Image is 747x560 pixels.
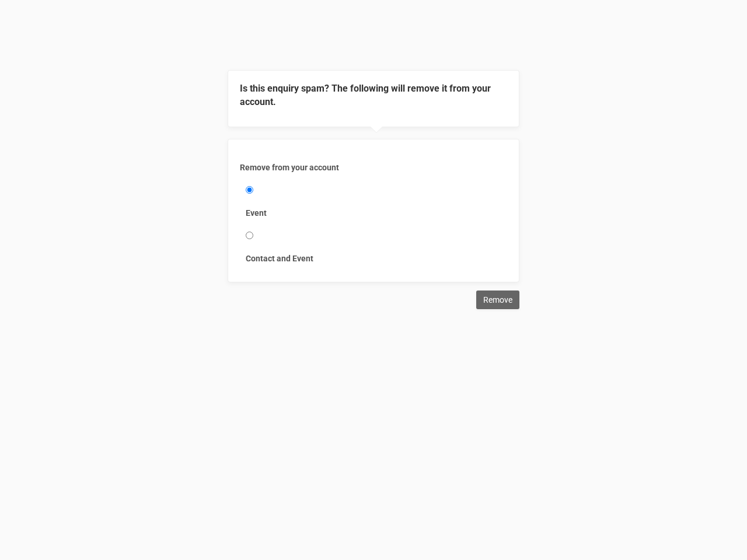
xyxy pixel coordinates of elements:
label: Event [246,207,501,219]
input: Event [246,186,253,194]
label: Contact and Event [246,253,501,264]
input: Contact and Event [246,232,253,239]
legend: Is this enquiry spam? The following will remove it from your account. [240,82,507,109]
label: Remove from your account [240,162,507,173]
input: Remove [476,290,519,309]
